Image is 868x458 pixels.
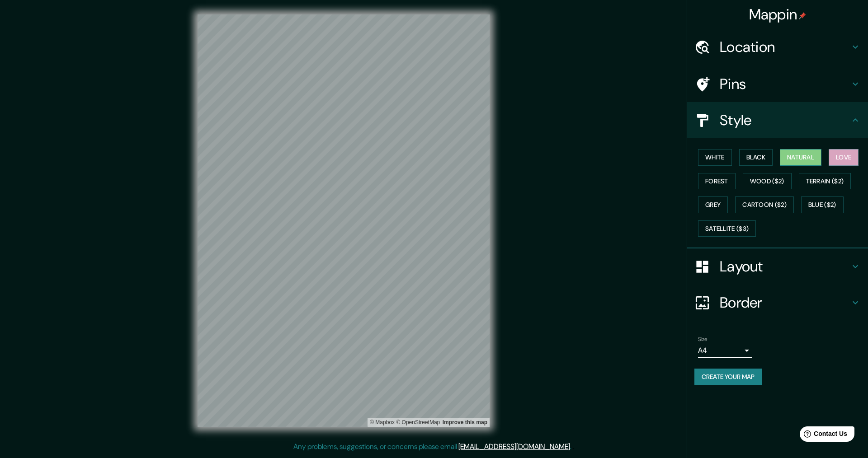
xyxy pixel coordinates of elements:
img: pin-icon.png [799,12,806,19]
iframe: Help widget launcher [788,423,858,448]
div: Style [687,102,868,138]
h4: Location [720,38,850,56]
button: Love [829,149,859,166]
a: Mapbox [370,419,395,425]
canvas: Map [198,14,490,427]
button: Cartoon ($2) [735,196,794,213]
button: White [698,149,732,166]
div: A4 [698,343,752,358]
label: Size [698,336,708,343]
button: Grey [698,196,728,213]
div: Layout [687,248,868,285]
div: . [571,441,573,452]
div: . [573,441,575,452]
button: Create your map [694,369,762,385]
button: Wood ($2) [743,173,792,190]
a: [EMAIL_ADDRESS][DOMAIN_NAME] [458,442,570,451]
h4: Style [720,111,850,129]
button: Black [739,149,773,166]
button: Natural [780,149,821,166]
h4: Layout [720,257,850,276]
div: Border [687,285,868,321]
a: Map feedback [443,419,487,425]
button: Forest [698,173,736,190]
div: Location [687,29,868,65]
div: Pins [687,66,868,102]
a: OpenStreetMap [396,419,440,425]
p: Any problems, suggestions, or concerns please email . [293,441,571,452]
h4: Border [720,294,850,312]
button: Terrain ($2) [799,173,851,190]
button: Satellite ($3) [698,220,756,237]
h4: Pins [720,75,850,93]
h4: Mappin [749,5,807,23]
button: Blue ($2) [801,196,844,213]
